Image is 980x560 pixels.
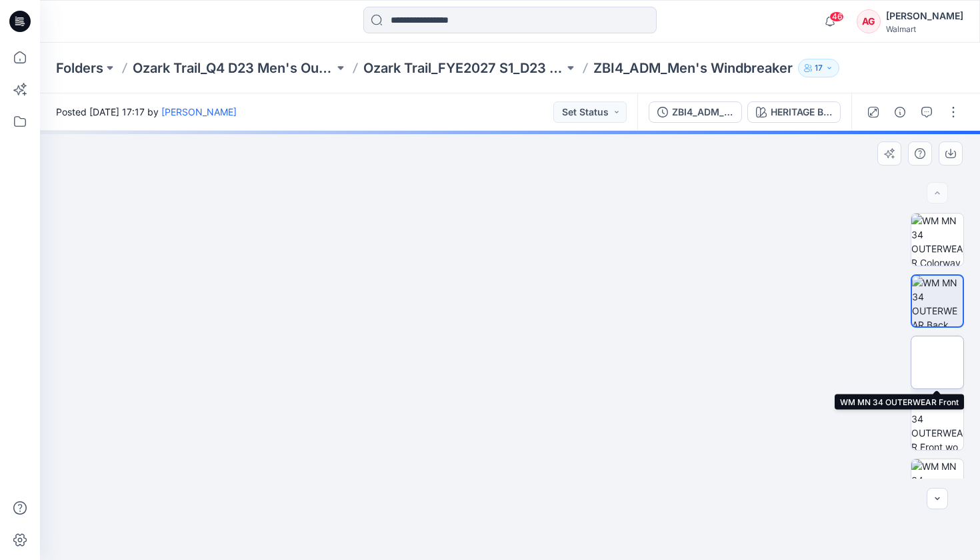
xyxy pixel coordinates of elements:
[912,276,963,326] img: WM MN 34 OUTERWEAR Back
[593,59,793,77] p: ZBI4_ADM_Men's Windbreaker
[798,59,839,77] button: 17
[747,101,841,123] button: HERITAGE BLUE
[889,101,911,123] button: Details
[672,105,733,119] div: ZBI4_ADM_Men's Windbreaker
[911,398,963,450] img: WM MN 34 OUTERWEAR Front wo Avatar
[363,59,565,77] a: Ozark Trail_FYE2027 S1_D23 Men's Outdoor - Q4
[56,105,237,119] span: Posted [DATE] 17:17 by
[857,9,881,33] div: AG
[911,214,963,266] img: WM MN 34 OUTERWEAR Colorway wo Avatar
[815,61,823,75] p: 17
[886,8,963,24] div: [PERSON_NAME]
[56,59,103,77] a: Folders
[161,106,237,117] a: [PERSON_NAME]
[911,459,963,511] img: WM MN 34 OUTERWEAR Back wo Avatar
[829,11,844,22] span: 46
[886,24,963,34] div: Walmart
[649,101,742,123] button: ZBI4_ADM_Men's Windbreaker
[771,105,832,119] div: HERITAGE BLUE
[133,59,334,77] a: Ozark Trail_Q4 D23 Men's Outdoor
